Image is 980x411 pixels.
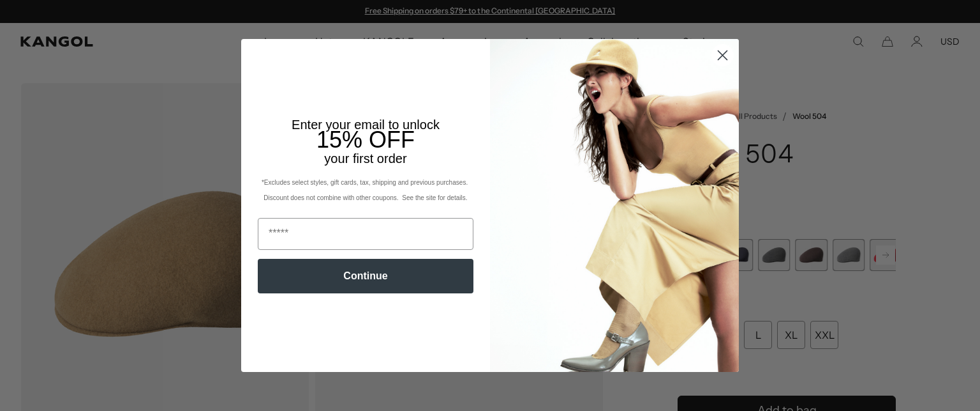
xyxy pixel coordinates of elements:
[324,151,406,166] span: your first order
[258,218,473,250] input: Email
[490,39,739,371] img: 93be19ad-e773-4382-80b9-c9d740c9197f.jpeg
[258,259,473,293] button: Continue
[316,127,415,153] span: 15% OFF
[262,179,470,201] span: *Excludes select styles, gift cards, tax, shipping and previous purchases. Discount does not comb...
[711,44,734,66] button: Close dialog
[292,118,440,132] span: Enter your email to unlock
